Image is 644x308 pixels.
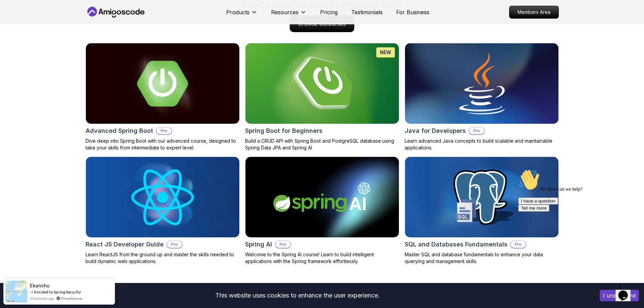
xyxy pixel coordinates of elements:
[405,138,559,151] p: Learn advanced Java concepts to build scalable and maintainable applications.
[405,43,559,151] a: Java for Developers cardJava for DevelopersProLearn advanced Java concepts to build scalable and ...
[226,8,258,22] button: Products
[245,43,399,151] a: Spring Boot for Beginners cardNEWSpring Boot for BeginnersBuild a CRUD API with Spring Boot and P...
[271,8,299,16] p: Resources
[157,127,171,134] p: Pro
[245,157,399,265] a: Spring AI cardSpring AIProWelcome to the Spring AI course! Learn to build intelligent application...
[86,240,164,249] h2: React JS Developer Guide
[226,8,249,16] p: Products
[351,8,383,16] a: Testimonials
[509,6,558,18] p: Members Area
[241,41,403,126] img: Spring Boot for Beginners card
[245,157,399,237] img: Spring AI card
[516,166,637,278] iframe: chat widget
[30,289,33,294] span: ->
[61,295,82,301] a: ProveSource
[276,241,290,248] p: Pro
[86,251,240,265] p: Learn ReactJS from the ground up and master the skills needed to build dynamic web applications.
[380,49,391,56] p: NEW
[245,138,399,151] p: Build a CRUD API with Spring Boot and PostgreSQL database using Spring Data JPA and Spring AI
[405,126,466,136] h2: Java for Developers
[3,3,124,45] div: 👋Hi! How can we help?I have a questionTell me more
[5,281,27,303] img: provesource social proof notification image
[469,127,484,134] p: Pro
[86,157,240,265] a: React JS Developer Guide cardReact JS Developer GuideProLearn ReactJS from the ground up and mast...
[5,288,590,303] div: This website uses cookies to enhance the user experience.
[30,295,54,301] span: 33 minutes ago
[3,3,24,24] img: :wave:
[511,241,526,248] p: Pro
[509,6,559,19] a: Members Area
[245,126,323,136] h2: Spring Boot for Beginners
[600,290,639,301] button: Accept cookies
[271,8,307,22] button: Resources
[616,281,637,301] iframe: chat widget
[320,8,338,16] a: Pricing
[405,43,558,124] img: Java for Developers card
[405,251,559,265] p: Master SQL and database fundamentals to enhance your data querying and management skills.
[405,157,559,265] a: SQL and Databases Fundamentals cardSQL and Databases FundamentalsProMaster SQL and database funda...
[3,31,43,38] button: I have a question
[245,240,272,249] h2: Spring AI
[86,43,240,151] a: Advanced Spring Boot cardAdvanced Spring BootProDive deep into Spring Boot with our advanced cour...
[86,43,239,124] img: Advanced Spring Boot card
[86,126,153,136] h2: Advanced Spring Boot
[167,241,182,248] p: Pro
[396,8,429,16] a: For Business
[405,240,507,249] h2: SQL and Databases Fundamentals
[3,38,34,45] button: Tell me more
[34,289,81,294] a: Enroled to Spring Security
[30,283,50,288] span: Ekanshu
[405,157,558,237] img: SQL and Databases Fundamentals card
[245,251,399,265] p: Welcome to the Spring AI course! Learn to build intelligent applications with the Spring framewor...
[3,20,67,25] span: Hi! How can we help?
[86,157,239,237] img: React JS Developer Guide card
[86,138,240,151] p: Dive deep into Spring Boot with our advanced course, designed to take your skills from intermedia...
